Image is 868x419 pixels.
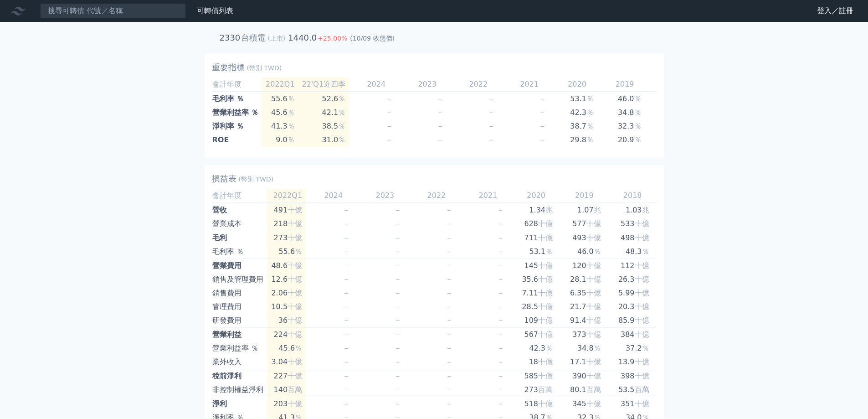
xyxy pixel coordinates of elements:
span: － [394,206,401,214]
span: － [343,206,350,214]
span: 十億 [635,289,649,297]
td: 2022 [409,189,460,203]
td: 533 [608,217,657,231]
span: － [437,108,444,117]
span: 十億 [586,302,601,311]
td: 48.3 [649,92,697,106]
span: － [497,330,504,339]
span: － [446,316,453,325]
span: 十億 [288,289,302,297]
span: 十億 [288,316,302,325]
td: 398 [608,369,657,383]
td: 2021 [502,78,553,92]
span: ％ [338,135,345,144]
td: 2023 [400,78,451,92]
span: － [343,289,350,297]
span: ％ [586,94,594,103]
td: 48.6 [267,259,306,273]
td: 42.3 [553,106,601,119]
span: 兆 [594,206,601,214]
td: 2022 [451,78,502,92]
span: － [446,275,453,284]
span: 百萬 [538,385,553,394]
td: 稅前淨利 [212,369,267,383]
span: － [437,122,444,130]
td: 銷售費用 [212,286,267,300]
td: 491 [267,203,306,217]
h2: 2330 [220,31,241,44]
td: 218 [267,217,306,231]
span: 十億 [635,275,649,284]
td: 12.6 [267,273,306,286]
span: ％ [288,94,295,103]
td: 45.6 [267,341,306,355]
span: － [343,344,350,352]
td: 38.5 [298,119,349,133]
span: 十億 [288,302,302,311]
td: 2024 [306,189,357,203]
span: 十億 [586,219,601,228]
span: ％ [634,94,642,103]
span: － [343,219,350,228]
span: ％ [545,344,553,352]
h2: 台積電 [241,33,266,42]
span: 十億 [635,219,649,228]
span: 22'Q1近四季 [302,80,346,88]
td: 518 [512,397,560,411]
span: 百萬 [635,385,649,394]
td: 34.8 [601,106,649,119]
span: － [343,330,350,339]
span: ％ [295,247,302,256]
span: ％ [288,122,295,130]
td: 會計年度 [212,189,267,203]
span: 十億 [288,399,302,408]
td: 1.34 [512,203,560,217]
td: 120 [560,259,608,273]
td: 227 [267,369,306,383]
span: － [446,247,453,256]
td: 9.0 [262,133,298,147]
td: 21.9 [649,133,697,147]
span: － [539,108,546,117]
td: 45.6 [262,106,298,119]
td: 20.3 [608,300,657,314]
span: ％ [338,108,345,117]
td: 628 [512,217,560,231]
td: 55.6 [262,92,298,106]
td: 390 [560,369,608,383]
td: 2.06 [267,286,306,300]
span: － [539,122,546,130]
td: 567 [512,328,560,342]
span: － [497,247,504,256]
td: 17.1 [560,355,608,369]
span: 十億 [586,316,601,325]
td: 28.1 [560,273,608,286]
span: － [394,247,401,256]
td: 46.0 [601,92,649,106]
input: 搜尋可轉債 代號／名稱 [40,3,186,19]
span: － [497,219,504,228]
span: 十億 [586,233,601,242]
td: 273 [267,231,306,245]
span: － [497,261,504,270]
span: － [497,344,504,352]
td: 140 [267,383,306,397]
span: － [343,316,350,325]
span: － [394,302,401,311]
span: － [497,316,504,325]
td: 384 [608,328,657,342]
a: 可轉債列表 [197,6,233,15]
td: 業外收入 [212,355,267,369]
span: － [394,399,401,408]
span: － [394,219,401,228]
td: 會計年度 [212,78,262,92]
td: 2021 [460,189,512,203]
td: 7.11 [512,286,560,300]
span: ％ [338,94,345,103]
td: 35.6 [512,273,560,286]
span: 十億 [288,219,302,228]
span: 十億 [586,399,601,408]
span: － [446,261,453,270]
span: － [446,302,453,311]
td: 10.5 [267,300,306,314]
